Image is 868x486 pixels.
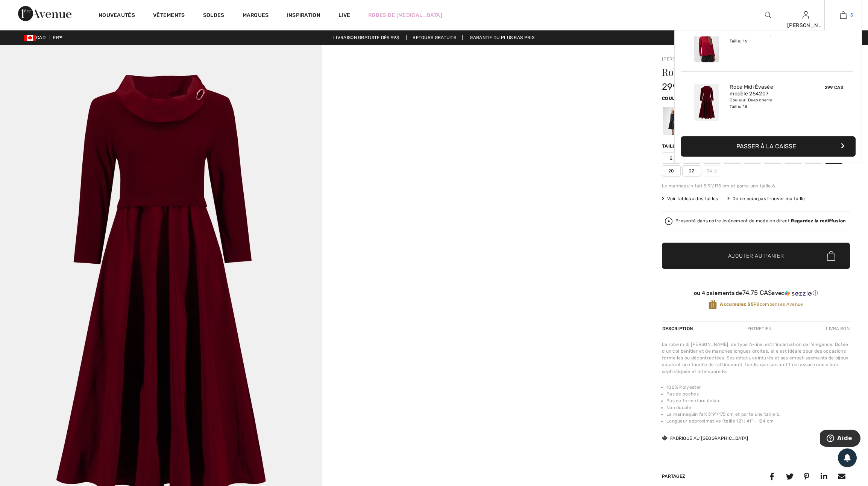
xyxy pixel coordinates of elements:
span: 20 [662,165,681,177]
span: Inspiration [287,12,320,20]
span: Voir tableau des tailles [662,195,718,202]
span: 5 [850,12,853,18]
img: Récompenses Avenue [709,299,717,309]
li: Pas de fermeture éclair [666,397,850,404]
span: 74.75 CA$ [742,289,772,296]
img: 1ère Avenue [18,6,71,21]
a: Retours gratuits [406,35,463,40]
div: ou 4 paiements de74.75 CA$avecSezzle Cliquez pour en savoir plus sur Sezzle [662,289,850,299]
a: Nouveautés [99,12,135,20]
img: Robe Midi Évasée modèle 254207 [694,84,719,121]
li: Le mannequin fait 5'9"/175 cm et porte une taille 6. [666,411,850,418]
span: Couleur: [662,96,686,101]
div: Taille ([GEOGRAPHIC_DATA]/[GEOGRAPHIC_DATA]): [662,143,793,149]
img: Regardez la rediffusion [665,217,672,225]
a: Soldes [203,12,225,20]
iframe: Ouvre un widget dans lequel vous pouvez trouver plus d’informations [820,430,860,448]
h1: Robe midi Évasée Modèle 254207 [662,67,819,77]
img: Mon panier [840,11,847,20]
li: 100% Polyester [666,384,850,391]
span: CAD [24,35,49,40]
div: Couleur: Deep cherry Taille: 16 [730,32,804,44]
a: Se connecter [803,11,809,18]
div: Le mannequin fait 5'9"/175 cm et porte une taille 6. [662,183,850,189]
li: Longueur approximative (taille 12) : 41" - 104 cm [666,418,850,424]
a: Livraison gratuite dès 99$ [327,35,405,40]
span: Partagez [662,474,685,479]
span: 24 [703,165,721,177]
span: 22 [682,165,701,177]
img: ring-m.svg [713,169,717,173]
img: Bag.svg [827,251,835,261]
a: Vêtements [153,12,185,20]
div: Fabriqué au [GEOGRAPHIC_DATA] [662,435,748,442]
div: Presenté dans notre événement de mode en direct. [675,219,846,223]
span: Récompenses Avenue [720,301,803,308]
span: FR [53,35,62,40]
button: Passer à la caisse [681,136,856,157]
img: recherche [765,11,771,20]
a: [PERSON_NAME] [662,56,700,62]
div: [PERSON_NAME] [787,21,824,29]
span: 299 CA$ [662,82,698,92]
span: 299 CA$ [825,85,844,90]
a: Robe Midi Évasée modèle 254207 [730,84,804,97]
div: ou 4 paiements de avec [662,289,850,297]
a: Live [338,11,350,19]
img: Canadian Dollar [24,35,36,41]
img: Pull Col Haut modèle 254034 [694,25,719,62]
div: La robe midi [PERSON_NAME], de type A-line, est l'incarnation de l'élégance. Dotée d'un col bénit... [662,341,850,375]
li: Pas de poches [666,391,850,397]
li: Non doublé [666,404,850,411]
img: Sezzle [785,290,812,297]
strong: Accumulez 35 [720,302,754,307]
div: Je ne peux pas trouver ma taille [727,195,805,202]
div: Description [662,322,695,335]
a: Garantie du plus bas prix [464,35,541,40]
img: Mes infos [803,11,809,20]
div: Entretien [741,322,778,335]
div: Noir [663,107,683,135]
a: 5 [825,11,862,20]
div: Livraison [824,322,850,335]
strong: Regardez la rediffusion [791,218,846,223]
a: Robes de [MEDICAL_DATA] [368,11,442,19]
a: Marques [243,12,269,20]
button: Ajouter au panier [662,243,850,269]
span: Ajouter au panier [728,252,784,260]
span: 2 [662,152,681,164]
div: Couleur: Deep cherry Taille: 18 [730,97,804,109]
